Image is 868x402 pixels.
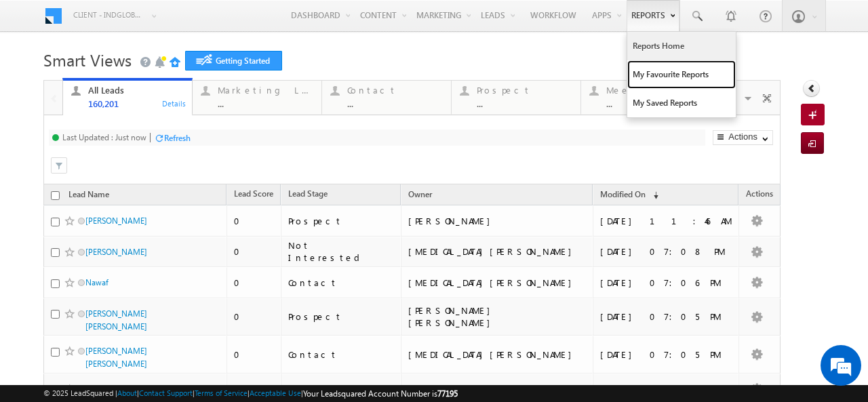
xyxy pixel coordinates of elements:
[227,186,280,204] a: Lead Score
[71,71,228,89] div: Chat with us now
[408,277,587,289] div: [MEDICAL_DATA][PERSON_NAME]
[234,348,275,361] div: 0
[288,310,395,323] div: Prospect
[218,98,314,108] div: ...
[218,85,314,96] div: Marketing Leads
[88,98,184,108] div: 160,201
[288,277,395,289] div: Contact
[234,215,275,227] div: 0
[408,189,432,199] span: Owner
[234,310,275,323] div: 0
[627,32,736,60] a: Reports Home
[451,81,581,115] a: Prospect...
[648,190,658,201] span: (sorted descending)
[600,189,646,199] span: Modified On
[164,133,191,143] div: Refresh
[85,277,108,287] a: Nawaf
[321,81,452,115] a: Contact...
[23,71,57,89] img: d_60004797649_company_0_60004797649
[288,382,395,395] div: Contact
[73,8,144,22] span: Client - indglobal2 (77195)
[288,188,328,199] span: Lead Stage
[580,81,711,115] a: Meeting...
[600,382,733,395] div: [DATE] 07:04 PM
[281,186,334,204] a: Lead Stage
[85,384,113,394] a: Wardah
[195,388,248,397] a: Terms of Service
[408,304,587,329] div: [PERSON_NAME] [PERSON_NAME]
[43,49,132,71] span: Smart Views
[184,310,246,328] em: Start Chat
[18,125,248,300] textarea: Type your message and hit 'Enter'
[477,85,573,96] div: Prospect
[408,348,587,361] div: [MEDICAL_DATA][PERSON_NAME]
[347,85,443,96] div: Contact
[288,239,395,264] div: Not Interested
[288,348,395,361] div: Contact
[347,98,443,108] div: ...
[477,98,573,108] div: ...
[600,245,733,258] div: [DATE] 07:08 PM
[62,187,116,205] a: Lead Name
[627,89,736,117] a: My Saved Reports
[222,7,255,39] div: Minimize live chat window
[606,85,703,96] div: Meeting
[234,382,275,395] div: 0
[117,388,137,397] a: About
[234,277,275,289] div: 0
[43,387,458,400] span: © 2025 LeadSquared | | | | |
[600,277,733,289] div: [DATE] 07:06 PM
[234,188,273,199] span: Lead Score
[600,348,733,361] div: [DATE] 07:05 PM
[250,388,301,397] a: Acceptable Use
[51,191,60,200] input: Check all records
[62,132,146,142] div: Last Updated : Just now
[161,97,187,109] div: Details
[62,78,193,116] a: All Leads160,201Details
[185,51,282,71] a: Getting Started
[606,98,703,108] div: ...
[408,382,587,395] div: [PERSON_NAME]
[303,388,458,399] span: Your Leadsquared Account Number is
[627,60,736,89] a: My Favourite Reports
[88,85,184,96] div: All Leads
[234,245,275,258] div: 0
[139,388,193,397] a: Contact Support
[739,186,780,204] span: Actions
[600,215,733,227] div: [DATE] 11:46 AM
[600,310,733,323] div: [DATE] 07:05 PM
[85,308,147,331] a: [PERSON_NAME] [PERSON_NAME]
[408,215,587,227] div: [PERSON_NAME]
[85,216,147,226] a: [PERSON_NAME]
[408,245,587,258] div: [MEDICAL_DATA][PERSON_NAME]
[288,215,395,227] div: Prospect
[192,81,322,115] a: Marketing Leads...
[85,346,147,369] a: [PERSON_NAME] [PERSON_NAME]
[593,186,665,204] a: Modified On (sorted descending)
[437,388,458,399] span: 77195
[85,247,147,257] a: [PERSON_NAME]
